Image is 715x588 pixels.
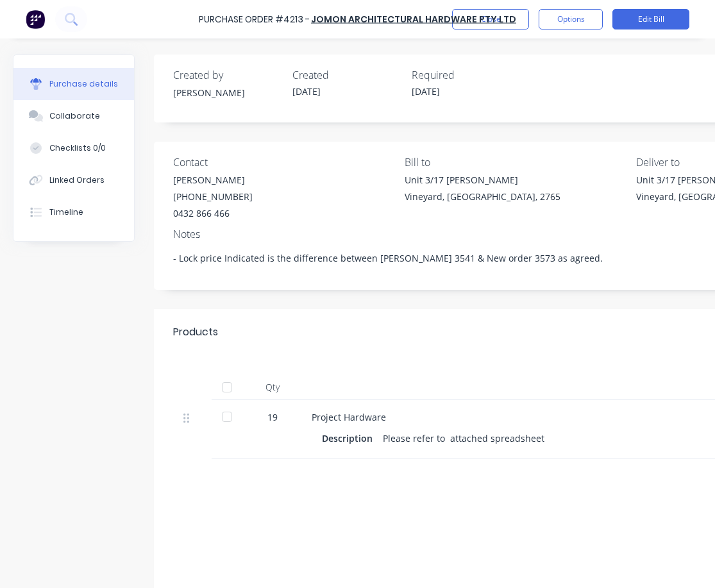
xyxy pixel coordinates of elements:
[539,9,603,29] button: Options
[49,206,83,218] div: Timeline
[173,67,282,83] div: Created by
[49,142,106,154] div: Checklists 0/0
[254,410,291,424] div: 19
[412,67,521,83] div: Required
[173,324,218,340] div: Products
[322,429,383,448] div: Description
[13,100,134,132] button: Collaborate
[311,13,516,26] a: Jomon Architectural Hardware Pty Ltd
[173,190,253,203] div: [PHONE_NUMBER]
[383,429,544,448] div: Please refer to attached spreadsheet
[173,173,253,187] div: [PERSON_NAME]
[49,174,105,186] div: Linked Orders
[405,173,560,187] div: Unit 3/17 [PERSON_NAME]
[452,9,529,29] button: Close
[13,196,134,228] button: Timeline
[26,10,45,29] img: Factory
[173,155,395,170] div: Contact
[292,67,401,83] div: Created
[49,78,118,90] div: Purchase details
[173,86,282,99] div: [PERSON_NAME]
[173,206,253,220] div: 0432 866 466
[13,164,134,196] button: Linked Orders
[612,9,689,29] button: Edit Bill
[199,13,310,26] div: Purchase Order #4213 -
[49,110,100,122] div: Collaborate
[13,132,134,164] button: Checklists 0/0
[244,374,301,400] div: Qty
[405,155,627,170] div: Bill to
[13,68,134,100] button: Purchase details
[405,190,560,203] div: Vineyard, [GEOGRAPHIC_DATA], 2765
